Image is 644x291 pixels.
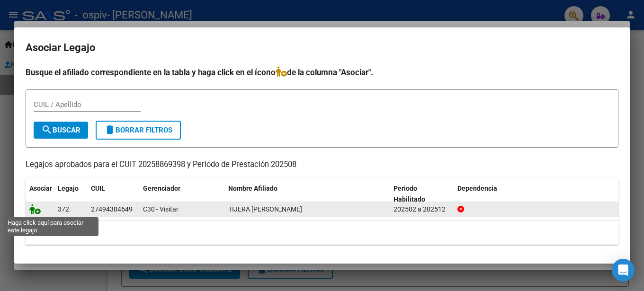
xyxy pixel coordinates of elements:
span: Asociar [29,185,52,192]
span: Periodo Habilitado [394,185,425,203]
datatable-header-cell: Dependencia [454,178,619,210]
span: Nombre Afiliado [228,185,277,192]
span: 372 [58,205,69,213]
span: Legajo [58,185,79,192]
p: Legajos aprobados para el CUIT 20258869398 y Período de Prestación 202508 [26,159,618,171]
datatable-header-cell: Periodo Habilitado [390,178,454,210]
h2: Asociar Legajo [26,39,618,57]
div: 1 registros [26,221,618,245]
datatable-header-cell: Nombre Afiliado [224,178,390,210]
span: C30 - Visitar [143,205,179,213]
h4: Busque el afiliado correspondiente en la tabla y haga click en el ícono de la columna "Asociar". [26,66,618,79]
span: CUIL [91,185,105,192]
datatable-header-cell: CUIL [87,178,139,210]
datatable-header-cell: Asociar [26,178,54,210]
div: 27494304649 [91,204,133,215]
div: Open Intercom Messenger [612,259,635,282]
span: Gerenciador [143,185,180,192]
span: Dependencia [457,185,497,192]
button: Buscar [34,122,88,139]
span: Borrar Filtros [104,126,172,134]
mat-icon: delete [104,124,116,135]
datatable-header-cell: Legajo [54,178,87,210]
button: Borrar Filtros [96,121,181,140]
div: 202502 a 202512 [394,204,450,215]
span: TIJERA MORENO CIELO NATALIE [228,205,302,213]
mat-icon: search [41,124,53,135]
span: Buscar [41,126,80,134]
datatable-header-cell: Gerenciador [139,178,224,210]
